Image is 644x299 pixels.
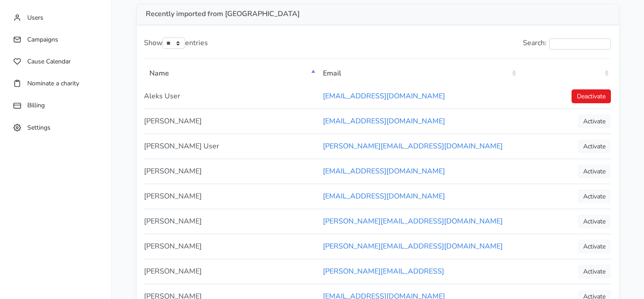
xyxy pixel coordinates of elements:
[27,79,79,88] span: Nominate a charity
[144,61,318,84] th: Name: activate to sort column descending
[572,89,611,103] a: Deactivate
[578,164,611,178] a: Activate
[523,38,611,50] label: Search:
[323,116,445,126] a: [EMAIL_ADDRESS][DOMAIN_NAME]
[578,215,611,228] a: Activate
[27,57,71,66] span: Cause Calendar
[518,61,611,84] th: : activate to sort column ascending
[578,265,611,278] a: Activate
[9,9,102,26] a: Users
[144,84,318,109] td: Aleks User
[323,91,445,101] a: [EMAIL_ADDRESS][DOMAIN_NAME]
[144,134,318,159] td: [PERSON_NAME] User
[144,109,318,134] td: [PERSON_NAME]
[578,139,611,153] a: Activate
[144,159,318,184] td: [PERSON_NAME]
[318,61,518,84] th: Email: activate to sort column ascending
[144,209,318,234] td: [PERSON_NAME]
[27,101,45,109] span: Billing
[144,38,208,49] label: Show entries
[144,259,318,284] td: [PERSON_NAME]
[323,266,444,276] a: [PERSON_NAME][EMAIL_ADDRESS]
[27,35,58,44] span: Campaigns
[9,75,102,92] a: Nominate a charity
[144,184,318,209] td: [PERSON_NAME]
[323,166,445,176] a: [EMAIL_ADDRESS][DOMAIN_NAME]
[578,114,611,128] a: Activate
[27,13,43,22] span: Users
[323,216,503,226] a: [PERSON_NAME][EMAIL_ADDRESS][DOMAIN_NAME]
[578,190,611,203] a: Activate
[549,38,611,50] input: Search:
[578,240,611,253] a: Activate
[9,31,102,48] a: Campaigns
[9,97,102,114] a: Billing
[144,234,318,259] td: [PERSON_NAME]
[323,141,503,151] a: [PERSON_NAME][EMAIL_ADDRESS][DOMAIN_NAME]
[9,119,102,136] a: Settings
[162,38,185,49] select: Showentries
[323,241,503,251] a: [PERSON_NAME][EMAIL_ADDRESS][DOMAIN_NAME]
[146,9,300,19] strong: Recently imported from [GEOGRAPHIC_DATA]
[323,191,445,201] a: [EMAIL_ADDRESS][DOMAIN_NAME]
[9,53,102,70] a: Cause Calendar
[27,123,51,131] span: Settings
